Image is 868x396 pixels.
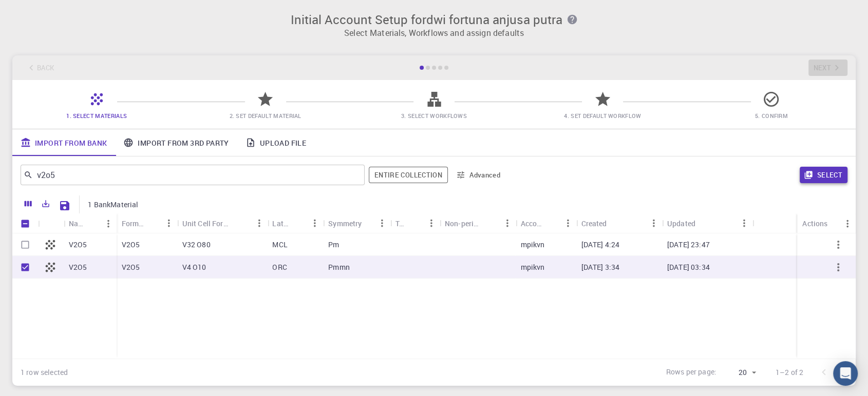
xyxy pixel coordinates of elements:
[115,129,237,156] a: Import From 3rd Party
[607,215,623,231] button: Sort
[21,367,68,378] div: 1 row selected
[307,215,323,231] button: Menu
[667,213,695,233] div: Updated
[374,215,390,231] button: Menu
[800,167,847,183] button: Select
[84,215,100,232] button: Sort
[182,213,235,233] div: Unit Cell Formula
[581,240,619,250] p: [DATE] 4:24
[100,215,117,232] button: Menu
[21,7,58,16] span: Support
[267,213,323,233] div: Lattice
[666,367,716,379] p: Rows per page:
[182,240,211,250] p: V32 O80
[161,215,177,231] button: Menu
[144,215,161,231] button: Sort
[755,112,788,120] span: 5. Confirm
[802,213,827,233] div: Actions
[559,215,576,231] button: Menu
[18,27,850,39] p: Select Materials, Workflows and assign defaults
[695,215,712,231] button: Sort
[839,215,856,232] button: Menu
[237,129,314,156] a: Upload File
[662,213,752,233] div: Updated
[18,12,850,27] h3: Initial Account Setup for dwi fortuna anjusa putra
[328,262,350,272] p: Pmmn
[483,215,499,231] button: Sort
[272,213,290,233] div: Lattice
[229,112,301,120] span: 2. Set Default Material
[323,213,390,233] div: Symmetry
[581,213,607,233] div: Created
[328,213,362,233] div: Symmetry
[290,215,307,231] button: Sort
[721,365,759,380] div: 20
[521,240,545,250] p: mpikvn
[369,167,448,183] span: Filter throughout whole library including sets (folders)
[521,262,545,272] p: mpikvn
[66,112,127,120] span: 1. Select Materials
[445,213,483,233] div: Non-periodic
[395,213,407,233] div: Tags
[401,112,467,120] span: 3. Select Workflows
[440,213,516,233] div: Non-periodic
[122,213,144,233] div: Formula
[369,167,448,183] button: Entire collection
[64,213,117,233] div: Name
[37,195,54,212] button: Export
[88,200,138,210] p: 1 BankMaterial
[543,215,559,231] button: Sort
[646,215,662,231] button: Menu
[797,213,856,233] div: Actions
[564,112,641,120] span: 4. Set Default Workflow
[390,213,440,233] div: Tags
[776,367,803,378] p: 1–2 of 2
[122,262,140,272] p: V2O5
[69,262,87,272] p: V2O5
[234,215,251,231] button: Sort
[69,240,87,250] p: V2O5
[12,129,115,156] a: Import From Bank
[54,195,75,216] button: Save Explorer Settings
[182,262,206,272] p: V4 O10
[69,213,84,233] div: Name
[328,240,339,250] p: Pm
[667,240,710,250] p: [DATE] 23:47
[452,167,505,183] button: Advanced
[516,213,576,233] div: Account
[667,262,710,272] p: [DATE] 03:34
[38,213,64,233] div: Icon
[251,215,267,231] button: Menu
[407,215,423,231] button: Sort
[735,215,752,231] button: Menu
[521,213,543,233] div: Account
[576,213,662,233] div: Created
[20,195,37,212] button: Columns
[177,213,268,233] div: Unit Cell Formula
[499,215,516,231] button: Menu
[122,240,140,250] p: V2O5
[272,240,287,250] p: MCL
[423,215,440,231] button: Menu
[272,262,287,272] p: ORC
[581,262,619,272] p: [DATE] 3:34
[833,361,858,386] div: Open Intercom Messenger
[117,213,177,233] div: Formula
